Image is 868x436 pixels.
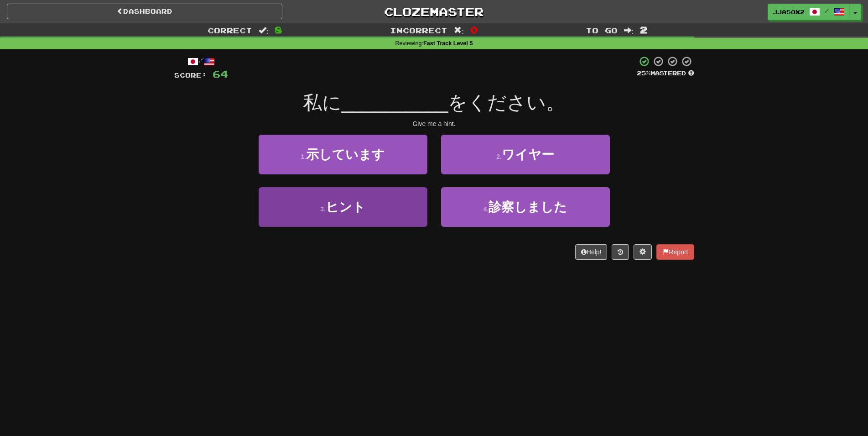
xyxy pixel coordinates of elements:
small: 3 . [320,205,326,213]
span: : [259,26,269,34]
span: ワイヤー [502,147,554,162]
span: : [454,26,464,34]
span: 0 [470,24,478,35]
span: / [825,7,829,14]
a: Dashboard [7,4,282,19]
a: Clozemaster [296,4,572,20]
span: : [624,26,634,34]
span: 示しています [306,147,385,162]
span: ヒント [326,200,365,214]
span: 8 [275,24,282,35]
span: 私に [303,92,342,113]
span: Score: [174,71,207,79]
small: 1 . [301,153,306,160]
span: をください。 [448,92,565,113]
span: __________ [342,92,448,113]
span: Jjasox2 [773,8,805,16]
button: 4.診察しました [441,187,610,227]
span: 診察しました [489,200,567,214]
button: 3.ヒント [259,187,427,227]
small: 4 . [483,205,489,213]
span: To go [586,26,618,35]
div: Mastered [637,69,694,78]
a: Jjasox2 / [768,4,850,20]
span: 25 % [637,69,650,77]
span: 64 [213,68,228,79]
button: Report [656,244,694,260]
span: Correct [208,26,252,35]
strong: Fast Track Level 5 [423,40,473,47]
span: 2 [640,24,648,35]
button: 1.示しています [259,135,427,174]
button: Round history (alt+y) [612,244,629,260]
div: / [174,56,228,67]
span: Incorrect [390,26,447,35]
button: Help! [575,244,608,260]
button: 2.ワイヤー [441,135,610,174]
div: Give me a hint. [174,119,694,128]
small: 2 . [496,153,502,160]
